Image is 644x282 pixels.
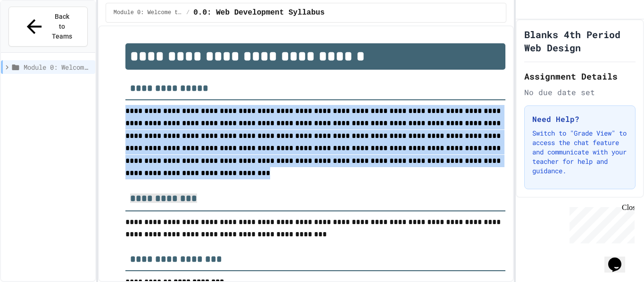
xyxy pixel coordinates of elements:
div: No due date set [524,87,636,98]
h1: Blanks 4th Period Web Design [524,28,636,54]
div: Chat with us now!Close [4,4,65,60]
span: Module 0: Welcome to Web Development [114,9,182,16]
button: Back to Teams [8,7,88,47]
iframe: chat widget [566,203,635,243]
iframe: chat widget [604,244,635,273]
p: Switch to "Grade View" to access the chat feature and communicate with your teacher for help and ... [532,129,627,176]
span: 0.0: Web Development Syllabus [193,7,324,18]
span: Module 0: Welcome to Web Development [24,62,91,72]
span: Back to Teams [51,12,73,41]
h2: Assignment Details [524,70,636,83]
span: / [186,9,190,16]
h3: Need Help? [532,113,627,125]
